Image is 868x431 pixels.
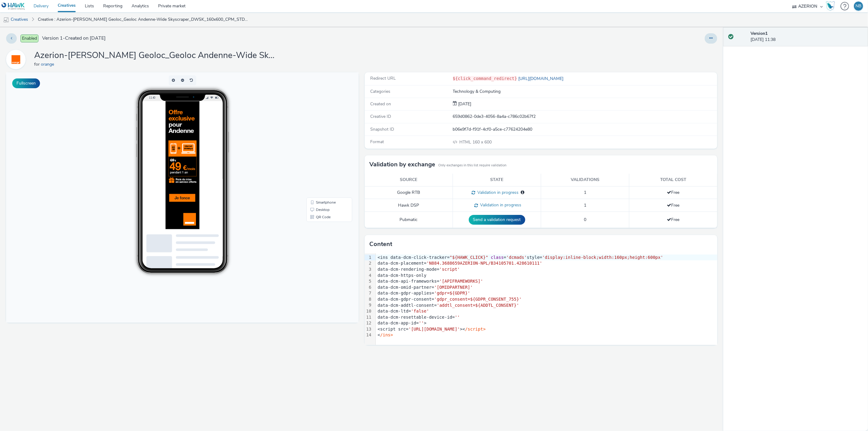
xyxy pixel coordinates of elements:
[584,217,586,223] span: 0
[584,202,586,208] span: 1
[434,291,470,295] span: 'gdpr=${GDPR}'
[376,273,717,279] div: data-dcm-https-only
[376,290,717,296] div: data-dcm-gdpr-applies=
[667,202,679,208] span: Free
[370,126,394,132] span: Snapshot ID
[439,279,483,284] span: '[APIFRAMEWORKS]'
[370,139,384,145] span: Format
[450,255,488,260] span: "${HAWK_CLICK}"
[517,76,566,81] a: [URL][DOMAIN_NAME]
[469,215,525,225] button: Send a validation request
[369,160,435,169] h3: Validation by exchange
[453,126,717,132] div: b06e9f7d-f91f-4cf0-a5ce-c77624204e80
[376,302,717,309] div: data-dcm-addtl-consent=
[376,255,717,261] div: <ins data-dcm-click-tracker= = style=
[365,302,372,308] div: 9
[439,267,460,272] span: 'script'
[478,202,522,208] span: Validation in progress
[6,56,28,62] a: orange
[453,114,717,120] div: 659d0862-0de3-4056-8a4a-c786c02b67f2
[376,266,717,273] div: data-dcm-rendering-mode=
[310,128,330,132] span: Smartphone
[826,1,837,11] a: Hawk Academy
[376,332,717,338] div: <
[506,255,527,260] span: 'dcmads'
[438,163,506,168] small: Only exchanges in this list require validation
[380,332,393,337] span: /ins>
[376,308,717,314] div: data-dcm-ltd=
[35,12,252,27] a: Creative : Azerion-[PERSON_NAME] Geoloc_Geoloc Andenne-Wide Skyscraper_DWSK_160x600_CPM_STD_BRD_N...
[365,212,453,228] td: Pubmatic
[7,51,25,68] img: orange
[419,321,424,325] span: ''
[34,50,278,61] h1: Azerion-[PERSON_NAME] Geoloc_Geoloc Andenne-Wide Skyscraper_DWSK_160x600_CPM_STD_BRD_NRT_FRE_X_An...
[370,75,396,81] span: Redirect URL
[302,134,345,141] li: Desktop
[455,315,460,320] span: ''
[310,136,324,139] span: Desktop
[465,327,486,331] span: /script>
[365,273,372,279] div: 4
[370,114,391,119] span: Creative ID
[3,17,9,23] img: mobile
[365,260,372,266] div: 2
[434,285,473,290] span: '[OMIDPARTNER]'
[365,296,372,302] div: 8
[437,303,519,308] span: 'addtl_consent=${ADDTL_CONSENT}'
[376,296,717,302] div: data-dcm-gdpr-consent=
[302,141,345,148] li: QR Code
[365,290,372,296] div: 7
[542,255,663,260] span: 'display:inline-block;width:160px;height:600px'
[370,89,390,94] span: Categories
[365,284,372,291] div: 6
[365,199,453,212] td: Hawk DSP
[457,101,472,107] span: [DATE]
[453,174,541,186] th: State
[365,320,372,326] div: 12
[365,326,372,332] div: 13
[34,61,41,67] span: for
[667,217,679,223] span: Free
[365,255,372,261] div: 1
[365,186,453,199] td: Google RTB
[365,266,372,273] div: 3
[667,190,679,195] span: Free
[453,76,517,81] code: ${click_command_redirect}
[751,31,863,43] div: [DATE] 11:38
[376,314,717,321] div: data-dcm-resettable-device-id=
[584,190,586,195] span: 1
[629,174,717,186] th: Total cost
[376,326,717,332] div: <script src= ><
[475,190,519,195] span: Validation in progress
[457,101,472,107] div: Creation 05 September 2025, 11:38
[541,174,629,186] th: Validations
[459,139,492,145] span: 160 x 600
[370,101,391,107] span: Created on
[42,35,106,42] span: Version 1 - Created on [DATE]
[20,34,38,42] span: Enabled
[411,309,429,313] span: 'false'
[826,1,835,11] img: Hawk Academy
[302,126,345,134] li: Smartphone
[434,297,522,302] span: 'gdpr_consent=${GDPR_CONSENT_755}'
[365,174,453,186] th: Source
[310,143,324,147] span: QR Code
[143,24,149,27] span: 11:40
[365,278,372,284] div: 5
[369,240,392,249] h3: Content
[426,261,542,266] span: 'N884.3688659AZERION-NPL/B34105701.428610111'
[365,308,372,314] div: 10
[856,2,862,11] div: NB
[376,278,717,284] div: data-dcm-api-frameworks=
[41,61,56,67] a: orange
[376,284,717,291] div: data-dcm-omid-partner=
[751,31,768,36] strong: Version 1
[376,320,717,326] div: data-dcm-app-id= >
[408,327,460,331] span: '[URL][DOMAIN_NAME]'
[491,255,504,260] span: class
[376,260,717,266] div: data-dcm-placement=
[460,139,473,145] span: HTML
[365,314,372,321] div: 11
[2,2,25,10] img: undefined Logo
